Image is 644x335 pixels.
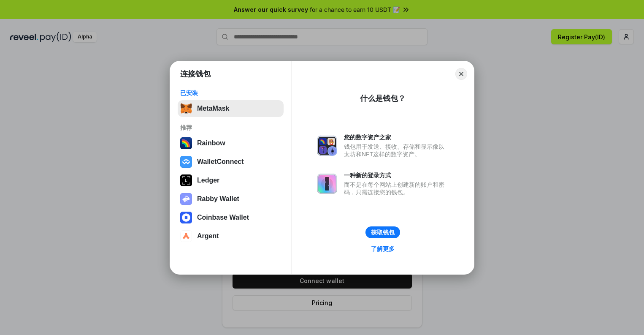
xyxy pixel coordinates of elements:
button: Rainbow [178,135,284,152]
div: 获取钱包 [371,229,395,236]
div: 钱包用于发送、接收、存储和显示像以太坊和NFT这样的数字资产。 [344,143,449,158]
img: svg+xml,%3Csvg%20fill%3D%22none%22%20height%3D%2233%22%20viewBox%3D%220%200%2035%2033%22%20width%... [180,103,192,114]
div: Argent [197,232,219,240]
div: MetaMask [197,105,229,112]
img: svg+xml,%3Csvg%20xmlns%3D%22http%3A%2F%2Fwww.w3.org%2F2000%2Fsvg%22%20fill%3D%22none%22%20viewBox... [317,136,337,156]
img: svg+xml,%3Csvg%20width%3D%2228%22%20height%3D%2228%22%20viewBox%3D%220%200%2028%2028%22%20fill%3D... [180,212,192,223]
div: Rabby Wallet [197,195,239,203]
button: Argent [178,228,284,245]
button: Ledger [178,172,284,189]
img: svg+xml,%3Csvg%20width%3D%2228%22%20height%3D%2228%22%20viewBox%3D%220%200%2028%2028%22%20fill%3D... [180,156,192,168]
img: svg+xml,%3Csvg%20width%3D%2228%22%20height%3D%2228%22%20viewBox%3D%220%200%2028%2028%22%20fill%3D... [180,230,192,242]
div: 您的数字资产之家 [344,133,449,141]
img: svg+xml,%3Csvg%20xmlns%3D%22http%3A%2F%2Fwww.w3.org%2F2000%2Fsvg%22%20width%3D%2228%22%20height%3... [180,174,192,186]
img: svg+xml,%3Csvg%20width%3D%22120%22%20height%3D%22120%22%20viewBox%3D%220%200%20120%20120%22%20fil... [180,137,192,149]
div: 推荐 [180,124,281,131]
div: 已安装 [180,89,281,97]
img: svg+xml,%3Csvg%20xmlns%3D%22http%3A%2F%2Fwww.w3.org%2F2000%2Fsvg%22%20fill%3D%22none%22%20viewBox... [180,193,192,205]
button: Rabby Wallet [178,191,284,207]
div: WalletConnect [197,158,244,166]
button: Coinbase Wallet [178,209,284,226]
a: 了解更多 [366,243,400,254]
h1: 连接钱包 [180,69,211,79]
button: WalletConnect [178,153,284,170]
button: MetaMask [178,100,284,117]
div: 而不是在每个网站上创建新的账户和密码，只需连接您的钱包。 [344,181,449,196]
div: Ledger [197,177,219,184]
div: 了解更多 [371,245,395,253]
img: svg+xml,%3Csvg%20xmlns%3D%22http%3A%2F%2Fwww.w3.org%2F2000%2Fsvg%22%20fill%3D%22none%22%20viewBox... [317,174,337,194]
button: Close [455,68,467,80]
div: 一种新的登录方式 [344,172,449,179]
button: 获取钱包 [365,226,400,238]
div: 什么是钱包？ [360,93,406,103]
div: Rainbow [197,139,225,147]
div: Coinbase Wallet [197,214,249,221]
